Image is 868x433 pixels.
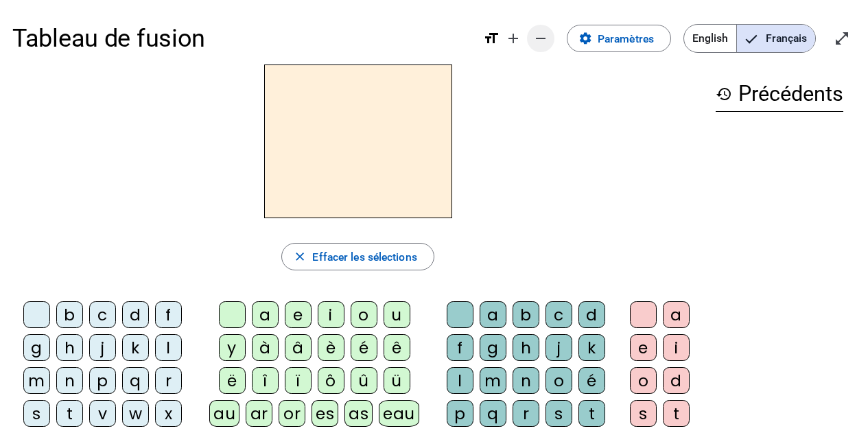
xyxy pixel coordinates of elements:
[483,30,500,47] mat-icon: format_size
[630,400,657,427] div: s
[527,25,554,52] button: Diminuer la taille de la police
[312,248,417,266] span: Effacer les sélections
[155,367,182,394] div: r
[351,334,377,361] div: é
[23,334,50,361] div: g
[567,25,671,52] button: Paramètres
[578,334,605,361] div: k
[23,400,50,427] div: s
[122,334,149,361] div: k
[578,301,605,328] div: d
[578,367,605,394] div: é
[828,25,856,52] button: Entrer en plein écran
[56,301,83,328] div: b
[351,367,377,394] div: û
[480,400,506,427] div: q
[384,367,410,394] div: ü
[89,334,116,361] div: j
[546,367,572,394] div: o
[513,367,539,394] div: n
[578,32,592,45] mat-icon: settings
[663,400,690,427] div: t
[384,301,410,328] div: u
[293,250,307,264] mat-icon: close
[89,400,116,427] div: v
[683,24,816,53] mat-button-toggle-group: Language selection
[318,334,344,361] div: è
[447,400,473,427] div: p
[598,30,654,48] span: Paramètres
[155,334,182,361] div: l
[56,334,83,361] div: h
[23,367,50,394] div: m
[351,301,377,328] div: o
[89,367,116,394] div: p
[155,301,182,328] div: f
[379,400,419,427] div: eau
[480,301,506,328] div: a
[279,400,305,427] div: or
[684,25,736,52] span: English
[252,367,279,394] div: î
[318,301,344,328] div: i
[281,243,434,270] button: Effacer les sélections
[12,14,471,63] h1: Tableau de fusion
[513,334,539,361] div: h
[447,334,473,361] div: f
[513,400,539,427] div: r
[513,301,539,328] div: b
[89,301,116,328] div: c
[546,334,572,361] div: j
[663,301,690,328] div: a
[663,367,690,394] div: d
[155,400,182,427] div: x
[737,25,815,52] span: Français
[285,334,312,361] div: â
[285,301,312,328] div: e
[56,400,83,427] div: t
[312,400,338,427] div: es
[630,367,657,394] div: o
[344,400,373,427] div: as
[122,301,149,328] div: d
[447,367,473,394] div: l
[56,367,83,394] div: n
[532,30,549,47] mat-icon: remove
[219,334,246,361] div: y
[384,334,410,361] div: ê
[285,367,312,394] div: ï
[546,400,572,427] div: s
[546,301,572,328] div: c
[122,367,149,394] div: q
[578,400,605,427] div: t
[505,30,521,47] mat-icon: add
[663,334,690,361] div: i
[480,334,506,361] div: g
[630,334,657,361] div: e
[834,30,850,47] mat-icon: open_in_full
[122,400,149,427] div: w
[500,25,527,52] button: Augmenter la taille de la police
[252,301,279,328] div: a
[252,334,279,361] div: à
[716,77,843,112] h3: Précédents
[209,400,239,427] div: au
[318,367,344,394] div: ô
[246,400,272,427] div: ar
[480,367,506,394] div: m
[219,367,246,394] div: ë
[716,86,732,102] mat-icon: history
